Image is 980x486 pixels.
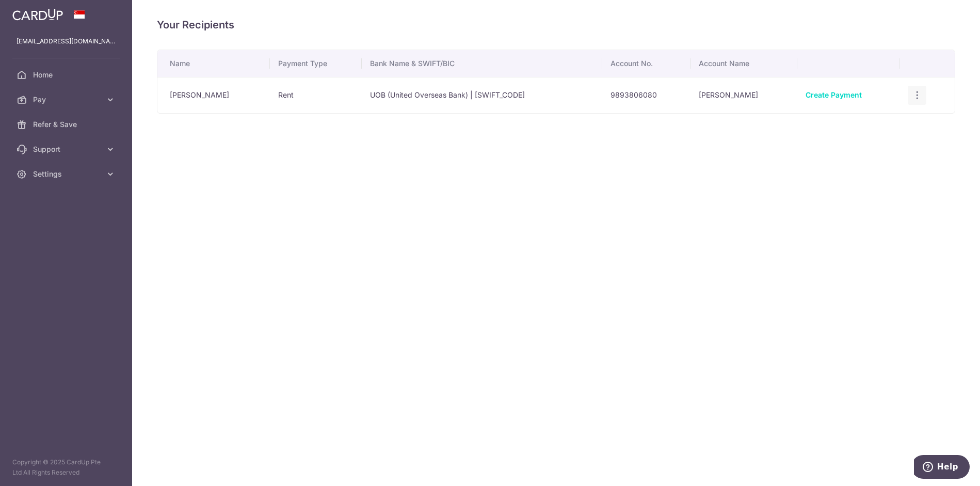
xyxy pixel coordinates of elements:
[362,77,602,113] td: UOB (United Overseas Bank) | [SWIFT_CODE]
[33,95,101,105] span: Pay
[602,50,690,77] th: Account No.
[33,119,101,130] span: Refer & Save
[33,169,101,179] span: Settings
[157,77,270,113] td: [PERSON_NAME]
[690,77,797,113] td: [PERSON_NAME]
[270,77,362,113] td: Rent
[690,50,797,77] th: Account Name
[157,17,955,33] h4: Your Recipients
[12,8,63,21] img: CardUp
[914,455,970,481] iframe: Opens a widget where you can find more information
[17,36,116,46] p: [EMAIL_ADDRESS][DOMAIN_NAME]
[33,144,101,154] span: Support
[270,50,362,77] th: Payment Type
[602,77,690,113] td: 9893806080
[362,50,602,77] th: Bank Name & SWIFT/BIC
[157,50,270,77] th: Name
[33,70,101,80] span: Home
[806,90,862,99] a: Create Payment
